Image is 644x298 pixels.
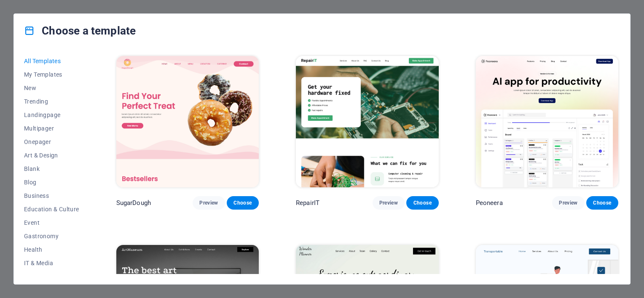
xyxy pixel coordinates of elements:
span: Blog [24,179,79,186]
span: IT & Media [24,260,79,266]
span: Legal & Finance [24,273,79,280]
img: Peoneera [476,56,618,187]
button: Preview [193,196,225,210]
button: Business [24,189,79,202]
span: Landingpage [24,112,79,118]
span: Choose [413,200,432,206]
span: All Templates [24,58,79,64]
img: RepairIT [296,56,438,187]
button: Event [24,216,79,229]
button: Trending [24,95,79,108]
p: SugarDough [116,199,151,207]
button: Blog [24,176,79,189]
span: Business [24,192,79,199]
button: Multipager [24,122,79,135]
span: Gastronomy [24,233,79,239]
span: Multipager [24,125,79,132]
button: Choose [227,196,259,210]
button: Gastronomy [24,229,79,243]
button: Legal & Finance [24,270,79,283]
span: Preview [199,200,218,206]
button: Blank [24,162,79,176]
button: Choose [406,196,438,210]
h4: Choose a template [24,24,136,37]
p: RepairIT [296,199,319,207]
button: Landingpage [24,108,79,122]
button: Health [24,243,79,256]
span: Blank [24,165,79,172]
img: SugarDough [116,56,259,187]
span: Education & Culture [24,206,79,213]
button: Art & Design [24,149,79,162]
button: My Templates [24,68,79,81]
button: IT & Media [24,256,79,270]
button: New [24,81,79,95]
span: Preview [379,200,398,206]
p: Peoneera [476,199,503,207]
button: Preview [373,196,405,210]
button: Onepager [24,135,79,149]
span: Onepager [24,138,79,145]
button: All Templates [24,54,79,68]
span: Health [24,246,79,253]
button: Education & Culture [24,202,79,216]
span: Art & Design [24,152,79,159]
span: Choose [233,200,252,206]
span: New [24,85,79,91]
span: Event [24,219,79,226]
span: My Templates [24,71,79,78]
span: Trending [24,98,79,105]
